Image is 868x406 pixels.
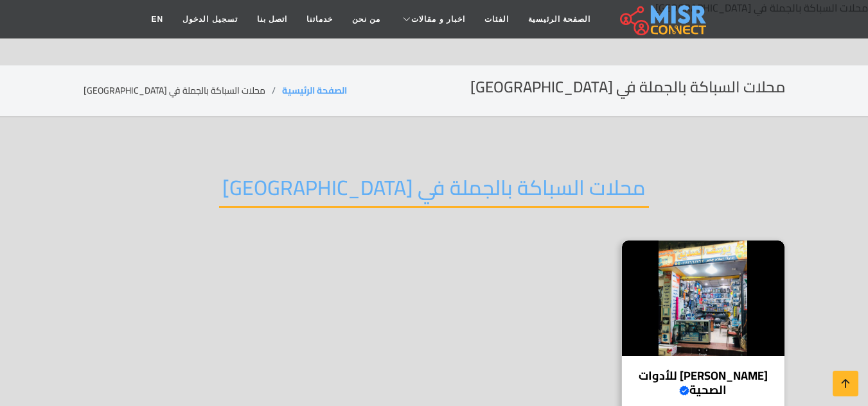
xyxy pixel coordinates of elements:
svg: Verified account [679,385,689,396]
a: الفئات [475,7,518,31]
img: main.misr_connect [620,3,706,35]
a: تسجيل الدخول [173,7,247,31]
li: محلات السباكة بالجملة في [GEOGRAPHIC_DATA] [84,84,282,97]
a: خدماتنا [297,7,342,31]
a: اتصل بنا [247,7,297,31]
img: يوسف الصديق للأدوات الصحية [622,241,784,356]
a: الصفحة الرئيسية [518,7,600,31]
a: اخبار و مقالات [390,7,475,31]
a: الصفحة الرئيسية [282,82,347,99]
a: من نحن [342,7,390,31]
h2: محلات السباكة بالجملة في [GEOGRAPHIC_DATA] [470,78,785,97]
h2: محلات السباكة بالجملة في [GEOGRAPHIC_DATA] [219,175,649,208]
span: اخبار و مقالات [411,13,465,25]
h4: [PERSON_NAME] للأدوات الصحية [632,369,775,396]
a: EN [142,7,173,31]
